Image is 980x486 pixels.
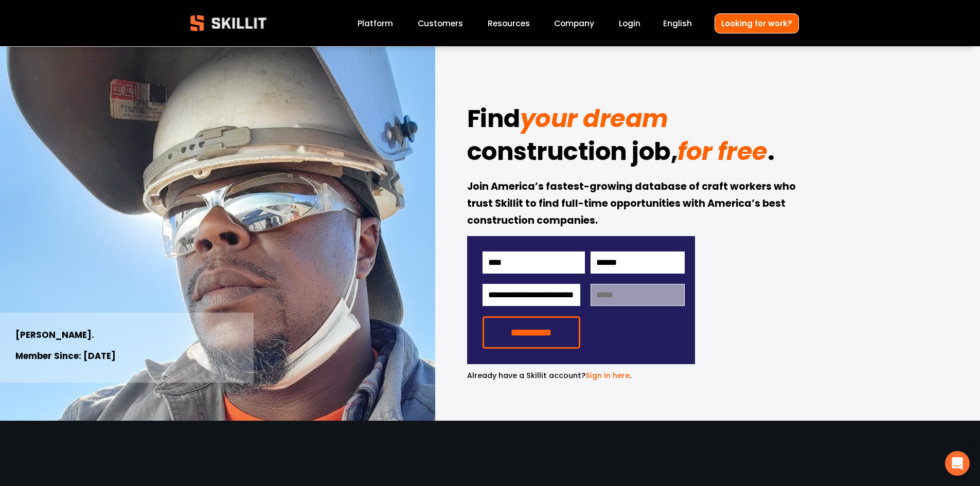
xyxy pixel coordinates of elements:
[358,16,393,30] a: Platform
[585,370,630,381] a: Sign in here
[663,16,692,30] div: language picker
[663,17,692,29] span: English
[467,370,695,382] p: .
[467,100,520,142] strong: Find
[715,13,799,33] a: Looking for work?
[467,370,585,381] span: Already have a Skillit account?
[520,101,668,136] em: your dream
[418,16,463,30] a: Customers
[619,16,640,30] a: Login
[467,179,798,229] strong: Join America’s fastest-growing database of craft workers who trust Skillit to find full-time oppo...
[554,16,594,30] a: Company
[467,133,678,175] strong: construction job,
[768,133,775,175] strong: .
[945,451,970,476] div: Open Intercom Messenger
[488,17,530,29] span: Resources
[15,349,116,364] strong: Member Since: [DATE]
[182,8,275,39] img: Skillit
[678,134,767,169] em: for free
[15,328,94,343] strong: [PERSON_NAME].
[488,16,530,30] a: folder dropdown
